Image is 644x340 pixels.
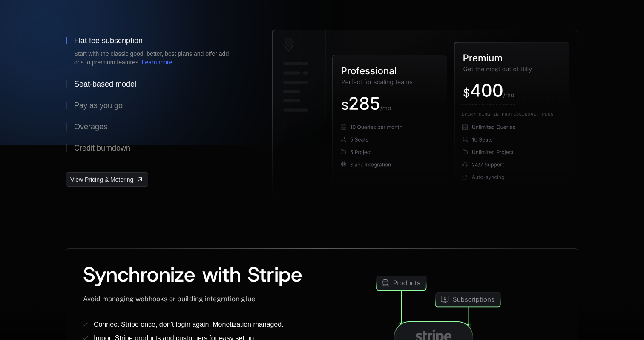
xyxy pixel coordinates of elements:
[74,37,143,44] div: Flat fee subscription
[66,73,244,95] button: Seat-based model
[74,80,136,88] div: Seat-based model
[142,59,172,66] a: Learn more
[66,95,244,116] button: Pay as you go
[66,137,244,159] button: Credit burndown
[350,97,379,110] g: 285
[83,261,302,288] span: Synchronize with Stripe
[66,172,148,187] a: [object Object],[object Object]
[70,175,133,184] span: View Pricing & Metering
[74,144,130,152] div: Credit burndown
[74,123,107,131] div: Overages
[66,30,244,73] button: Flat fee subscriptionStart with the classic good, better, best plans and offer add ons to premium...
[66,116,244,137] button: Overages
[74,102,123,109] div: Pay as you go
[74,49,236,67] div: Start with the classic good, better, best plans and offer add ons to premium features. .
[471,84,503,97] g: 400
[94,321,284,328] span: Connect Stripe once, don’t login again. Monetization managed.
[83,295,255,303] span: Avoid managing webhooks or building integration glue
